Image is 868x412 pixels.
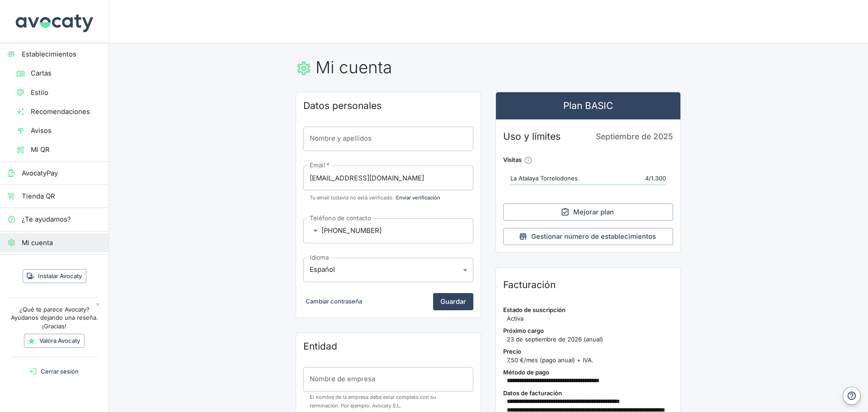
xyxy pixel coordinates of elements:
label: Email [310,161,329,170]
h3: Uso y límites [503,130,578,143]
a: Valora Avocaty [24,334,85,348]
p: Activa [503,314,673,323]
button: Ayuda y contacto [843,387,861,405]
span: Establecimientos [22,49,101,59]
h2: Facturación [503,279,673,291]
span: Tienda QR [22,191,101,201]
p: 23 de septiembre de 2026 (anual) [503,335,673,344]
span: Mi cuenta [22,238,101,248]
span: AvocatyPay [22,168,101,178]
a: Mejorar plan [503,204,673,221]
button: Gestionar número de establecimientos [503,228,673,245]
p: ¿Qué te parece Avocaty? Ayúdanos dejando una reseña. ¡Gracias! [9,305,100,331]
p: Método de pago [503,368,673,377]
h2: Plan BASIC [563,99,613,112]
h2: Entidad [303,340,473,353]
h1: Mi cuenta [296,57,392,77]
p: 4 / 1.300 [612,174,666,183]
button: ¿Cómo se cuentan las visitas? [522,154,535,167]
button: Enviar verificación [394,192,443,204]
span: Mi QR [31,145,101,155]
h2: Datos personales [303,99,473,112]
p: Septiembre de 2025 [578,130,673,143]
span: Recomendaciones [31,107,101,117]
button: Guardar [433,293,473,310]
span: ¿Te ayudamos? [22,214,101,224]
h4: Visitas [503,154,673,167]
p: La Atalaya Torrelodones [510,174,578,183]
p: El nombre de la empresa debe estar completo con su terminación. Por ejemplo, Avocaty S.L. [310,393,467,410]
p: Tu email todavía no está verificado. [310,192,467,204]
label: Teléfono de contacto [310,214,371,223]
span: Avisos [31,126,101,136]
span: Cartas [31,68,101,78]
button: Cambiar contraseña [303,294,364,308]
label: Idioma [310,253,329,262]
div: Español [303,258,473,282]
span: Estilo [31,88,101,98]
button: Instalar Avocaty [23,269,86,283]
span: 7,50 €/mes (pago anual) + IVA. [507,356,673,365]
p: Precio [503,347,673,356]
p: Próximo cargo [503,327,673,335]
button: Cerrar sesión [4,365,105,379]
p: Estado de suscripción [503,306,673,314]
p: Datos de facturación [503,389,673,398]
